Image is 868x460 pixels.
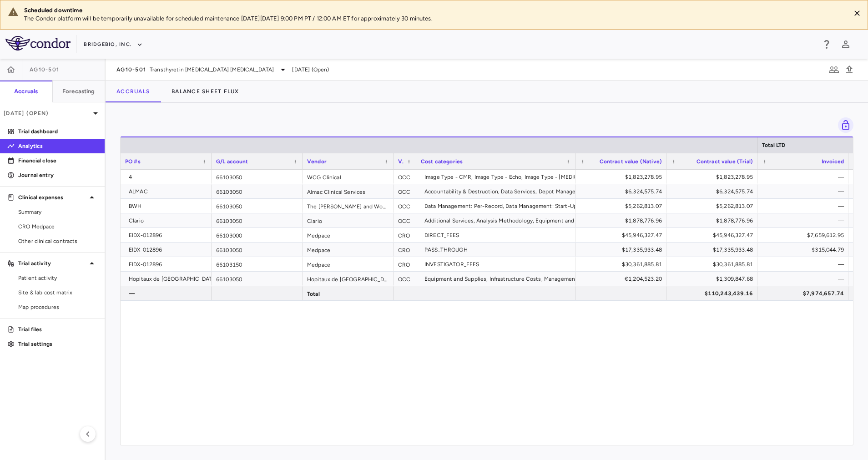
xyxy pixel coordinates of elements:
[600,158,662,165] span: Contract value (Native)
[24,6,843,15] div: Scheduled downtime
[161,81,250,102] button: Balance Sheet Flux
[212,213,303,227] div: 66103050
[303,213,394,227] div: Clario
[129,272,217,286] div: Hopitaux de [GEOGRAPHIC_DATA]
[424,228,571,243] div: DIRECT_FEES
[129,199,207,213] div: BWH
[18,222,97,231] span: CRO Medpace
[84,37,143,52] button: BridgeBio, Inc.
[675,257,753,272] div: $30,361,885.81
[106,81,161,102] button: Accruals
[18,237,97,245] span: Other clinical contracts
[14,87,38,96] h6: Accruals
[62,87,95,96] h6: Forecasting
[766,272,844,286] div: —
[766,199,844,213] div: —
[394,213,416,227] div: OCC
[303,272,394,286] div: Hopitaux de [GEOGRAPHIC_DATA]
[129,243,207,257] div: EIDX-012896
[303,199,394,213] div: The [PERSON_NAME] and Women’s Hospital, Inc.
[303,257,394,271] div: Medpace
[18,325,97,334] p: Trial files
[675,286,753,301] div: $110,243,439.16
[129,228,207,243] div: EIDX-012896
[584,257,662,272] div: $30,361,885.81
[303,170,394,184] div: WCG Clinical
[212,170,303,184] div: 66103050
[766,257,844,272] div: —
[675,228,753,243] div: $45,946,327.47
[766,213,844,228] div: —
[125,158,141,165] span: PO #s
[129,286,207,301] div: —
[212,257,303,271] div: 66103150
[303,243,394,257] div: Medpace
[675,199,753,213] div: $5,262,813.07
[584,213,662,228] div: $1,878,776.96
[129,170,207,184] div: 4
[129,257,207,272] div: EIDX-012896
[150,66,274,74] span: Transthyretin [MEDICAL_DATA] [MEDICAL_DATA]
[18,127,97,136] p: Trial dashboard
[584,170,662,184] div: $1,823,278.95
[584,184,662,199] div: $6,324,575.74
[584,272,662,286] div: €1,204,523.20
[766,228,844,243] div: $7,659,612.95
[766,184,844,199] div: —
[18,274,97,282] span: Patient activity
[303,184,394,198] div: Almac Clinical Services
[394,272,416,286] div: OCC
[394,228,416,242] div: CRO
[5,36,71,51] img: logo-full-SnFGN8VE.png
[129,213,207,228] div: Clario
[398,158,404,165] span: Vendor type
[216,158,248,165] span: G/L account
[292,66,329,74] span: [DATE] (Open)
[212,272,303,286] div: 66103050
[675,243,753,257] div: $17,335,933.48
[18,303,97,311] span: Map procedures
[18,208,97,216] span: Summary
[24,15,843,23] p: The Condor platform will be temporarily unavailable for scheduled maintenance [DATE][DATE] 9:00 P...
[116,66,146,73] span: AG10-501
[766,243,844,257] div: $315,044.79
[18,157,97,165] p: Financial close
[18,193,86,202] p: Clinical expenses
[834,117,853,133] span: Lock grid
[822,158,844,165] span: Invoiced
[4,109,90,117] p: [DATE] (Open)
[584,199,662,213] div: $5,262,813.07
[584,243,662,257] div: $17,335,933.48
[303,286,394,300] div: Total
[421,158,463,165] span: Cost categories
[212,228,303,242] div: 66103000
[675,272,753,286] div: $1,309,847.68
[30,66,59,73] span: AG10-501
[18,259,86,268] p: Trial activity
[307,158,327,165] span: Vendor
[212,199,303,213] div: 66103050
[212,184,303,198] div: 66103050
[129,184,207,199] div: ALMAC
[424,272,702,286] div: Equipment and Supplies, Infrastructure Costs, Management Fees, Operating Fees, Staff Fees, Start-...
[696,158,753,165] span: Contract value (Trial)
[675,170,753,184] div: $1,823,278.95
[303,228,394,242] div: Medpace
[850,6,864,20] button: Close
[424,170,843,184] div: Image Type - CMR, Image Type - Echo, Image Type - [MEDICAL_DATA] (Tc-DPD, Tc-PYP, Tc-HMDP), Start...
[18,142,97,150] p: Analytics
[212,243,303,257] div: 66103050
[18,288,97,297] span: Site & lab cost matrix
[584,228,662,243] div: $45,946,327.47
[18,340,97,348] p: Trial settings
[394,257,416,271] div: CRO
[394,199,416,213] div: OCC
[18,171,97,179] p: Journal entry
[394,184,416,198] div: OCC
[675,213,753,228] div: $1,878,776.96
[675,184,753,199] div: $6,324,575.74
[424,257,571,272] div: INVESTIGATOR_FEES
[394,243,416,257] div: CRO
[394,170,416,184] div: OCC
[762,142,785,148] span: Total LTD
